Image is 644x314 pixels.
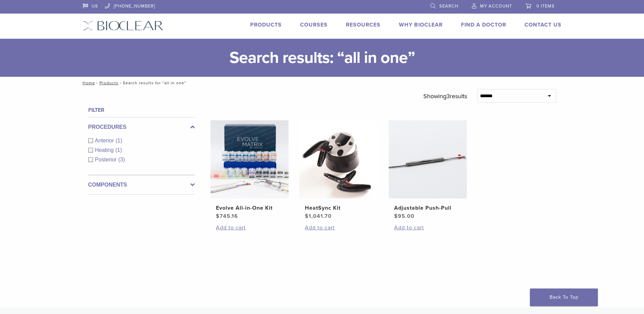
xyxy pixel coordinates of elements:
span: / [95,81,99,85]
img: Bioclear [83,21,163,31]
h2: Evolve All-in-One Kit [216,204,283,212]
span: My Account [480,3,512,9]
nav: Search results for “all in one” [78,77,567,89]
span: Posterior [95,157,118,162]
img: HeatSync Kit [299,120,378,198]
a: Products [250,21,282,28]
span: $ [305,213,309,220]
a: Add to cart: “Evolve All-in-One Kit” [216,224,283,232]
bdi: 745.16 [216,213,238,220]
span: Search [439,3,458,9]
a: Contact Us [525,21,562,28]
a: Add to cart: “HeatSync Kit” [305,224,372,232]
a: HeatSync KitHeatSync Kit $1,041.70 [299,120,378,220]
span: Heating [95,147,115,153]
img: Adjustable Push-Pull [389,120,467,198]
a: Find A Doctor [461,21,506,28]
img: Evolve All-in-One Kit [210,120,289,198]
a: Resources [346,21,381,28]
span: $ [394,213,398,220]
span: / [118,81,123,85]
a: Evolve All-in-One KitEvolve All-in-One Kit $745.16 [210,120,289,220]
span: (1) [116,138,123,143]
p: Showing results [423,89,467,103]
a: Adjustable Push-PullAdjustable Push-Pull $95.00 [388,120,467,220]
label: Components [88,181,195,189]
a: Courses [300,21,328,28]
h2: HeatSync Kit [305,204,372,212]
a: Add to cart: “Adjustable Push-Pull” [394,224,461,232]
span: $ [216,213,220,220]
bdi: 95.00 [394,213,415,220]
span: 3 [446,92,450,100]
a: Home [80,81,95,85]
a: Why Bioclear [399,21,443,28]
a: Products [99,81,118,85]
span: (1) [115,147,122,153]
h2: Adjustable Push-Pull [394,204,461,212]
span: Anterior [95,138,116,143]
h4: Filter [88,106,195,114]
a: Back To Top [530,289,598,306]
label: Procedures [88,123,195,131]
span: 0 items [536,3,555,9]
span: (3) [118,157,125,162]
bdi: 1,041.70 [305,213,332,220]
